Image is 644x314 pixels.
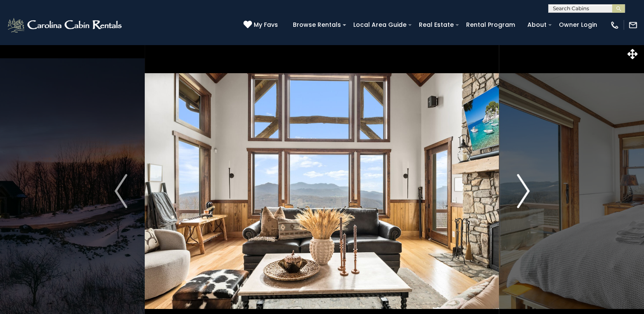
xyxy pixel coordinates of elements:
[415,18,458,31] a: Real Estate
[349,18,411,31] a: Local Area Guide
[523,18,551,31] a: About
[628,20,638,30] img: mail-regular-white.png
[555,18,601,31] a: Owner Login
[289,18,345,31] a: Browse Rentals
[462,18,519,31] a: Rental Program
[243,20,280,30] a: My Favs
[517,174,530,208] img: arrow
[6,17,124,34] img: White-1-2.png
[254,20,278,29] span: My Favs
[114,174,127,208] img: arrow
[610,20,619,30] img: phone-regular-white.png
